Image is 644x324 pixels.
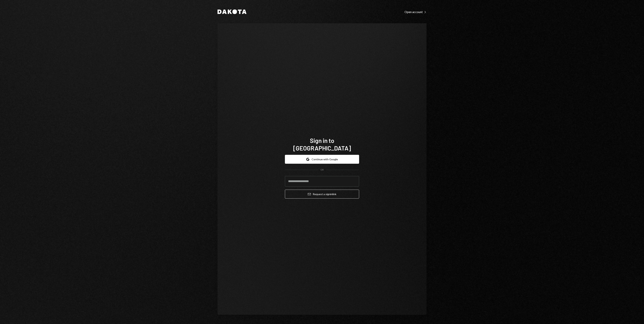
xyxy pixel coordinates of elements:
[285,137,359,152] h1: Sign in to [GEOGRAPHIC_DATA]
[405,10,426,14] a: Open account
[285,190,359,199] button: Request a signinlink
[285,155,359,164] button: Continue with Google
[405,10,426,14] div: Open account
[320,168,324,171] div: OR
